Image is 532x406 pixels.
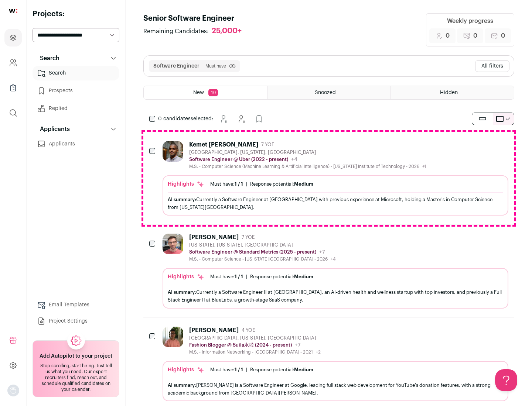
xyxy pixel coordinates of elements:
p: Search [35,54,59,63]
a: Company and ATS Settings [4,54,22,72]
div: Kemet [PERSON_NAME] [189,141,258,148]
span: Must have [205,63,226,69]
div: [PERSON_NAME] is a Software Engineer at Google, leading full stack web development for YouTube's ... [168,381,503,397]
div: Highlights [168,366,204,374]
a: Snoozed [267,86,391,99]
span: 0 [446,31,450,40]
span: Hidden [440,90,458,95]
span: 7 YOE [242,234,255,240]
a: [PERSON_NAME] 7 YOE [US_STATE], [US_STATE], [GEOGRAPHIC_DATA] Software Engineer @ Standard Metric... [163,234,508,308]
a: Prospects [33,83,119,98]
div: [GEOGRAPHIC_DATA], [US_STATE], [GEOGRAPHIC_DATA] [189,335,321,341]
div: [GEOGRAPHIC_DATA], [US_STATE], [GEOGRAPHIC_DATA] [189,149,426,155]
a: Project Settings [33,314,119,328]
img: 92c6d1596c26b24a11d48d3f64f639effaf6bd365bf059bea4cfc008ddd4fb99.jpg [163,234,183,254]
span: Medium [294,274,313,279]
a: Kemet [PERSON_NAME] 7 YOE [GEOGRAPHIC_DATA], [US_STATE], [GEOGRAPHIC_DATA] Software Engineer @ Ub... [163,141,508,216]
button: All filters [475,60,509,72]
a: Replied [33,101,119,116]
p: Fashion Blogger @ Suila水啦 (2024 - present) [189,342,292,348]
button: Add to Prospects [252,111,266,126]
span: Medium [294,182,313,186]
span: Snoozed [315,90,336,95]
ul: | [210,181,313,187]
img: 927442a7649886f10e33b6150e11c56b26abb7af887a5a1dd4d66526963a6550.jpg [163,141,183,162]
div: Currently a Software Engineer at [GEOGRAPHIC_DATA] with previous experience at Microsoft, holding... [168,196,503,211]
span: +1 [422,164,426,169]
div: Response potential: [250,274,313,280]
button: Hide [234,111,249,126]
button: Software Engineer [153,62,199,70]
h1: Senior Software Engineer [143,13,249,24]
span: 0 [473,31,477,40]
button: Snooze [216,111,231,126]
a: Applicants [33,137,119,151]
a: [PERSON_NAME] 4 YOE [GEOGRAPHIC_DATA], [US_STATE], [GEOGRAPHIC_DATA] Fashion Blogger @ Suila水啦 (2... [163,327,508,401]
button: Search [33,51,119,66]
a: Email Templates [33,297,119,312]
img: ebffc8b94a612106133ad1a79c5dcc917f1f343d62299c503ebb759c428adb03.jpg [163,327,183,347]
img: nopic.png [7,385,19,396]
span: Medium [294,367,313,372]
span: AI summary: [168,290,196,295]
span: 1 / 1 [235,182,243,186]
div: Response potential: [250,367,313,373]
div: M.S. - Computer Science (Machine Learning & Artificial Intelligence) - [US_STATE] Institute of Te... [189,164,426,169]
span: 7 YOE [261,142,274,148]
div: [US_STATE], [US_STATE], [GEOGRAPHIC_DATA] [189,242,336,248]
p: Software Engineer @ Uber (2022 - present) [189,156,288,162]
ul: | [210,367,313,373]
h2: Add Autopilot to your project [40,352,112,360]
div: [PERSON_NAME] [189,327,239,334]
span: selected: [158,115,213,123]
span: 10 [208,89,218,96]
p: Software Engineer @ Standard Metrics (2025 - present) [189,249,316,255]
div: Highlights [168,273,204,281]
img: wellfound-shorthand-0d5821cbd27db2630d0214b213865d53afaa358527fdda9d0ea32b1df1b89c2c.svg [9,9,17,13]
div: 25,000+ [212,27,242,36]
span: +4 [291,157,297,162]
span: 0 [501,31,505,40]
div: M.S. - Information Networking - [GEOGRAPHIC_DATA] - 2021 [189,349,321,355]
span: 1 / 1 [235,274,243,279]
div: [PERSON_NAME] [189,234,239,241]
p: Applicants [35,125,70,134]
a: Hidden [391,86,514,99]
h2: Projects: [33,9,119,19]
span: 1 / 1 [235,367,243,372]
div: Weekly progress [447,17,493,25]
a: Projects [4,29,22,47]
button: Applicants [33,122,119,137]
div: Response potential: [250,181,313,187]
ul: | [210,274,313,280]
a: Company Lists [4,79,22,97]
span: AI summary: [168,383,196,388]
span: +4 [331,257,336,261]
span: +7 [319,250,325,255]
div: Highlights [168,180,204,188]
span: +2 [316,350,321,354]
span: New [193,90,204,95]
span: AI summary: [168,197,196,202]
iframe: Help Scout Beacon - Open [495,369,517,391]
span: 4 YOE [242,327,255,333]
div: Must have: [210,367,243,373]
div: Currently a Software Engineer II at [GEOGRAPHIC_DATA], an AI-driven health and wellness startup w... [168,288,503,304]
div: Must have: [210,181,243,187]
a: Add Autopilot to your project Stop scrolling, start hiring. Just tell us what you need. Our exper... [33,340,119,397]
a: Search [33,66,119,80]
span: Remaining Candidates: [143,27,209,36]
div: Must have: [210,274,243,280]
span: +7 [295,343,301,348]
span: 0 candidates [158,116,191,121]
button: Open dropdown [7,385,19,396]
div: M.S. - Computer Science - [US_STATE][GEOGRAPHIC_DATA] - 2026 [189,256,336,262]
div: Stop scrolling, start hiring. Just tell us what you need. Our expert recruiters find, reach out, ... [37,363,115,392]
